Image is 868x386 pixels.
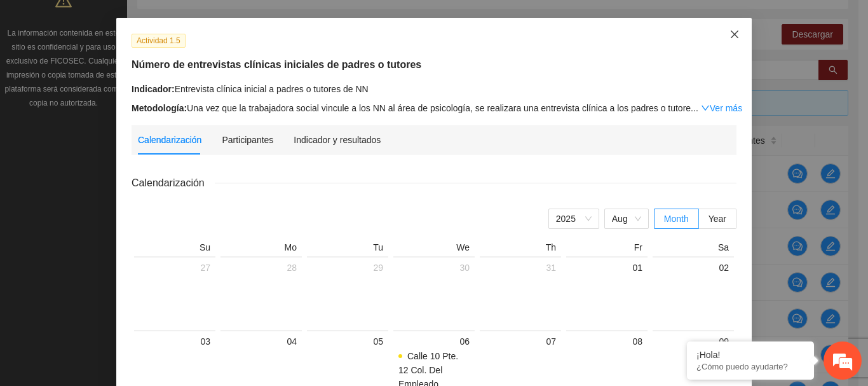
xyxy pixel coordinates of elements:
div: 06 [398,334,470,349]
th: Sa [650,242,736,256]
td: 2025-07-28 [218,256,304,330]
td: 2025-07-31 [477,256,564,330]
span: Calendarización [132,175,215,191]
strong: Indicador: [132,84,175,94]
div: 05 [312,334,383,349]
div: Entrevista clínica inicial a padres o tutores de NN [132,82,736,96]
div: Una vez que la trabajadora social vincule a los NN al área de psicología, se realizara una entrev... [132,101,736,115]
div: 03 [139,334,210,349]
td: 2025-08-02 [650,256,736,330]
span: Month [664,214,689,224]
div: 29 [312,260,383,275]
span: Estamos en línea. [74,123,175,251]
th: We [391,242,477,256]
th: Fr [564,242,650,256]
td: 2025-08-01 [564,256,650,330]
a: Expand [701,103,742,113]
span: Aug [612,209,641,228]
span: ... [691,103,698,113]
div: 04 [226,334,297,349]
td: 2025-07-27 [132,256,218,330]
div: Calendarización [138,133,201,147]
th: Mo [218,242,304,256]
div: 02 [658,260,729,275]
strong: Metodología: [132,103,187,113]
div: Participantes [222,133,273,147]
td: 2025-07-30 [391,256,477,330]
div: 30 [398,260,470,275]
p: ¿Cómo puedo ayudarte? [696,362,804,371]
div: Minimizar ventana de chat en vivo [208,6,239,37]
h5: Número de entrevistas clínicas iniciales de padres o tutores [132,57,736,72]
th: Tu [304,242,391,256]
div: Chatee con nosotros ahora [66,65,214,81]
span: Year [709,214,726,224]
button: Close [717,18,752,52]
div: 01 [571,260,642,275]
th: Su [132,242,218,256]
div: Indicador y resultados [294,133,381,147]
th: Th [477,242,564,256]
div: 08 [571,334,642,349]
div: ¡Hola! [696,350,804,360]
span: close [729,29,740,39]
div: 27 [139,260,210,275]
textarea: Escriba su mensaje y pulse “Intro” [6,254,242,298]
div: 07 [485,334,556,349]
span: Actividad 1.5 [132,34,186,48]
td: 2025-07-29 [304,256,391,330]
div: 09 [658,334,729,349]
span: 2025 [556,209,592,228]
div: 28 [226,260,297,275]
div: 31 [485,260,556,275]
span: down [701,104,710,113]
